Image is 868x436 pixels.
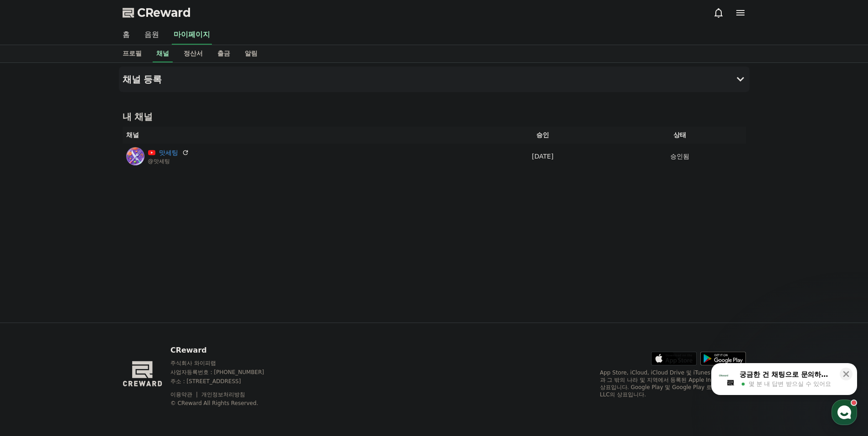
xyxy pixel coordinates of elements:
p: CReward [170,345,282,356]
a: CReward [123,5,191,20]
a: 채널 [153,45,173,62]
a: 홈 [115,26,137,45]
p: 주소 : [STREET_ADDRESS] [170,378,282,385]
a: 맛세팅 [159,148,178,158]
p: 사업자등록번호 : [PHONE_NUMBER] [170,369,282,376]
th: 상태 [614,127,745,144]
a: 마이페이지 [172,26,212,45]
a: 프로필 [115,45,149,62]
th: 채널 [123,127,471,144]
th: 승인 [471,127,615,144]
span: CReward [137,5,191,20]
p: @맛세팅 [148,158,189,165]
a: 음원 [137,26,166,45]
h4: 내 채널 [123,110,746,123]
p: © CReward All Rights Reserved. [170,400,282,407]
a: 알림 [237,45,265,62]
p: 승인됨 [670,152,689,161]
p: App Store, iCloud, iCloud Drive 및 iTunes Store는 미국과 그 밖의 나라 및 지역에서 등록된 Apple Inc.의 서비스 상표입니다. Goo... [600,369,746,398]
button: 채널 등록 [119,67,750,92]
img: 맛세팅 [126,147,144,165]
p: [DATE] [475,152,611,161]
p: 주식회사 와이피랩 [170,359,282,367]
a: 정산서 [176,45,210,62]
a: 출금 [210,45,237,62]
a: 이용약관 [170,391,199,398]
a: 개인정보처리방침 [201,391,245,398]
h4: 채널 등록 [123,74,162,84]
